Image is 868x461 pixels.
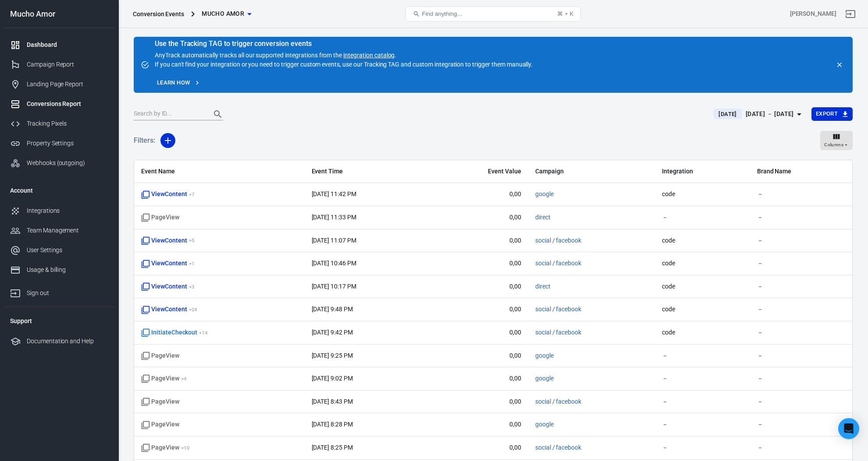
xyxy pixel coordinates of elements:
span: 0,00 [436,236,521,245]
a: social / facebook [535,398,581,405]
time: 2025-10-07T21:02:48+02:00 [312,375,353,382]
a: google [535,352,554,359]
span: － [757,236,845,245]
time: 2025-10-07T22:17:55+02:00 [312,283,356,290]
span: 0,00 [436,328,521,337]
span: 0,00 [436,259,521,268]
time: 2025-10-07T20:43:20+02:00 [312,398,353,405]
a: Usage & billing [3,260,115,280]
a: integration catalog [343,52,395,59]
button: Columns [820,131,853,150]
a: Integrations [3,201,115,221]
sup: + 7 [189,191,195,197]
sup: + 5 [189,237,195,243]
span: social / facebook [535,328,581,337]
a: google [535,190,554,197]
a: social / facebook [535,260,581,267]
div: ⌘ + K [557,11,573,17]
a: Property Settings [3,134,115,153]
a: google [535,375,554,382]
a: Learn how [155,76,203,90]
sup: + 3 [189,284,195,290]
div: Open Intercom Messenger [838,418,859,439]
span: Find anything... [422,11,462,17]
time: 2025-10-07T22:46:43+02:00 [312,260,356,267]
div: Sign out [27,289,108,298]
a: google [535,421,554,428]
sup: + 10 [181,445,190,451]
span: google [535,420,554,429]
span: Columns [824,141,843,149]
span: Standard event name [141,398,179,406]
span: code [662,305,743,314]
span: Standard event name [141,352,179,360]
span: － [757,282,845,291]
span: － [662,213,743,222]
sup: + 4 [181,376,187,382]
span: － [757,398,845,406]
div: Team Management [27,226,108,235]
button: [DATE][DATE] － [DATE] [706,107,811,121]
span: social / facebook [535,259,581,268]
a: Campaign Report [3,55,115,74]
button: Export [811,107,853,121]
a: social / facebook [535,237,581,244]
span: [DATE] [715,110,740,119]
time: 2025-10-07T23:33:03+02:00 [312,214,356,221]
span: code [662,190,743,199]
a: social / facebook [535,329,581,336]
li: Support [3,310,115,331]
sup: + 14 [199,330,208,336]
a: social / facebook [535,444,581,451]
a: Conversions Report [3,94,115,114]
span: － [662,443,743,452]
span: － [662,420,743,429]
span: InitiateCheckout [141,328,208,337]
a: Landing Page Report [3,74,115,94]
span: 0,00 [436,282,521,291]
span: － [662,352,743,360]
span: social / facebook [535,398,581,406]
div: [DATE] － [DATE] [746,109,794,120]
span: － [757,420,845,429]
a: Team Management [3,221,115,240]
sup: + 24 [189,306,198,313]
span: code [662,282,743,291]
span: PageView [141,443,190,452]
time: 2025-10-07T21:42:11+02:00 [312,329,353,336]
span: － [757,443,845,452]
button: Find anything...⌘ + K [406,7,581,21]
span: 0,00 [436,190,521,199]
span: － [757,190,845,199]
span: PageView [141,374,187,383]
li: Account [3,180,115,201]
sup: + 1 [189,260,195,267]
span: 0,00 [436,420,521,429]
div: Property Settings [27,139,108,148]
span: Standard event name [141,213,179,222]
a: Sign out [840,4,861,25]
div: Landing Page Report [27,80,108,89]
span: 0,00 [436,213,521,222]
span: social / facebook [535,305,581,314]
span: ViewContent [141,190,194,199]
span: social / facebook [535,236,581,245]
span: － [757,328,845,337]
span: 0,00 [436,398,521,406]
span: Standard event name [141,420,179,429]
span: Mucho Amor [202,8,244,19]
span: 0,00 [436,374,521,383]
span: ViewContent [141,236,194,245]
span: 0,00 [436,352,521,360]
div: Account id: yzmGGMyF [790,9,836,18]
a: social / facebook [535,306,581,313]
span: google [535,190,554,199]
span: － [757,352,845,360]
span: Campaign [535,167,648,176]
span: ViewContent [141,282,194,291]
button: Search [207,104,228,125]
time: 2025-10-07T23:42:05+02:00 [312,190,356,197]
div: Campaign Report [27,60,108,69]
a: Tracking Pixels [3,114,115,134]
div: Tracking Pixels [27,119,108,128]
